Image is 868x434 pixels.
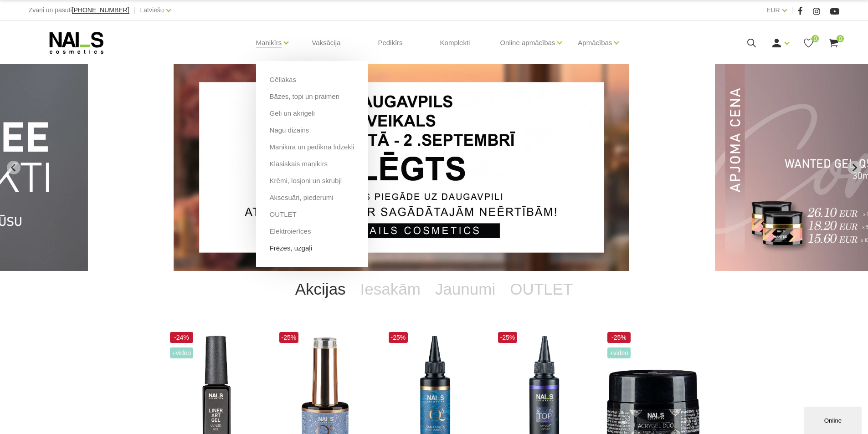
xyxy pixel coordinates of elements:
[270,193,334,203] a: Aksesuāri, piederumi
[828,37,839,49] a: 0
[847,161,861,174] button: Next slide
[270,159,328,169] a: Klasiskais manikīrs
[270,142,354,152] a: Manikīra un pedikīra līdzekļi
[791,5,793,16] span: |
[766,5,780,15] a: EUR
[270,125,309,135] a: Nagu dizains
[428,271,503,307] a: Jaunumi
[804,405,863,434] iframe: chat widget
[7,161,21,174] button: Previous slide
[270,108,315,118] a: Geli un akrigeli
[812,35,819,42] span: 0
[270,209,297,220] a: OUTLET
[256,25,282,61] a: Manikīrs
[270,226,311,236] a: Elektroierīces
[270,75,296,85] a: Gēllakas
[503,271,580,307] a: OUTLET
[270,176,342,186] a: Krēmi, losjoni un skrubji
[29,5,129,16] div: Zvani un pasūti
[279,332,299,343] span: -25%
[607,347,631,358] span: +Video
[170,332,194,343] span: -24%
[270,243,312,253] a: Frēzes, uzgaļi
[174,64,694,271] li: 2 of 12
[607,332,631,343] span: -25%
[353,271,428,307] a: Iesakām
[389,332,408,343] span: -25%
[304,21,348,65] a: Vaksācija
[134,5,136,16] span: |
[498,332,518,343] span: -25%
[837,35,844,42] span: 0
[370,21,410,65] a: Pedikīrs
[72,7,129,14] a: [PHONE_NUMBER]
[500,25,555,61] a: Online apmācības
[578,25,612,61] a: Apmācības
[803,37,814,49] a: 0
[170,347,194,358] span: +Video
[288,271,353,307] a: Akcijas
[140,5,164,15] a: Latviešu
[270,92,339,102] a: Bāzes, topi un praimeri
[433,21,478,65] a: Komplekti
